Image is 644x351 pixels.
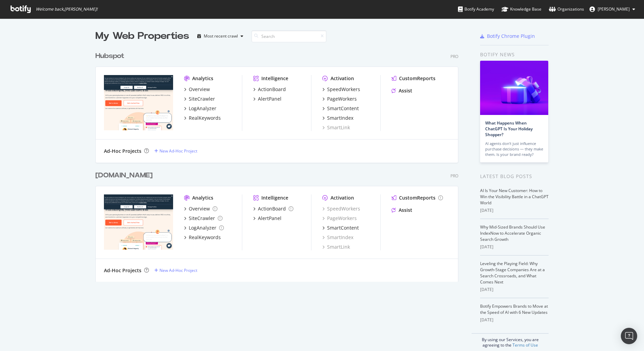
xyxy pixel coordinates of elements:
a: SmartContent [322,224,359,231]
a: SiteCrawler [184,215,223,222]
a: SmartIndex [322,234,353,241]
a: SmartIndex [322,115,353,121]
div: Ad-Hoc Projects [104,148,141,155]
div: By using our Services, you are agreeing to the [472,333,549,348]
a: ActionBoard [253,205,293,212]
div: ActionBoard [258,205,286,212]
div: SmartContent [327,224,359,231]
div: Assist [399,87,412,94]
div: [DATE] [480,317,549,323]
div: CustomReports [399,194,435,201]
a: SpeedWorkers [322,86,360,93]
div: Overview [189,86,210,93]
a: SmartContent [322,105,359,112]
div: My Web Properties [95,29,189,43]
div: Botify Chrome Plugin [487,33,535,40]
div: Analytics [192,75,213,82]
div: AlertPanel [258,215,281,222]
div: Hubspot [95,51,124,61]
div: SiteCrawler [189,215,215,222]
div: [DATE] [480,287,549,293]
button: [PERSON_NAME] [584,4,641,15]
div: Latest Blog Posts [480,173,549,180]
a: SiteCrawler [184,96,215,102]
a: New Ad-Hoc Project [154,267,197,273]
a: Overview [184,205,217,212]
a: SpeedWorkers [322,205,360,212]
div: Activation [331,194,354,201]
a: RealKeywords [184,234,221,241]
a: AlertPanel [253,215,281,222]
div: Intelligence [261,194,288,201]
div: ActionBoard [258,86,286,93]
div: RealKeywords [189,234,221,241]
a: Why Mid-Sized Brands Should Use IndexNow to Accelerate Organic Search Growth [480,224,545,242]
a: PageWorkers [322,96,357,102]
a: PageWorkers [322,215,357,222]
button: Most recent crawl [195,31,246,42]
div: Assist [399,207,412,214]
div: SmartLink [322,124,350,131]
div: LogAnalyzer [189,105,216,112]
div: CustomReports [399,75,435,82]
div: LogAnalyzer [189,224,216,231]
a: LogAnalyzer [184,224,224,231]
div: Botify news [480,51,549,58]
div: Botify Academy [458,6,494,13]
a: New Ad-Hoc Project [154,148,197,154]
a: Assist [392,207,412,214]
a: LogAnalyzer [184,105,216,112]
span: Darwin Santos [598,6,630,12]
a: Terms of Use [512,342,538,348]
div: grid [95,43,464,282]
a: AI Is Your New Customer: How to Win the Visibility Battle in a ChatGPT World [480,188,549,206]
div: Activation [331,75,354,82]
div: [DOMAIN_NAME] [95,171,153,180]
div: AI agents don’t just influence purchase decisions — they make them. Is your brand ready? [485,141,543,157]
a: Leveling the Playing Field: Why Growth-Stage Companies Are at a Search Crossroads, and What Comes... [480,261,545,285]
div: Analytics [192,194,213,201]
div: New Ad-Hoc Project [159,148,197,154]
img: What Happens When ChatGPT Is Your Holiday Shopper? [480,61,548,115]
div: Open Intercom Messenger [621,328,637,344]
div: Pro [450,54,458,59]
a: Hubspot [95,51,127,61]
a: AlertPanel [253,96,281,102]
div: RealKeywords [189,115,221,121]
input: Search [251,30,326,42]
div: [DATE] [480,244,549,250]
a: [DOMAIN_NAME] [95,171,155,180]
a: Botify Empowers Brands to Move at the Speed of AI with 6 New Updates [480,303,548,315]
a: Overview [184,86,210,93]
div: Ad-Hoc Projects [104,267,141,274]
a: RealKeywords [184,115,221,121]
a: Botify Chrome Plugin [480,33,535,40]
a: CustomReports [392,194,443,201]
div: Organizations [549,6,584,13]
div: Pro [450,173,458,179]
div: Knowledge Base [502,6,541,13]
span: Welcome back, [PERSON_NAME] ! [36,6,97,12]
div: SmartContent [327,105,359,112]
img: hubspot-bulkdataexport.com [104,194,173,250]
div: Intelligence [261,75,288,82]
img: hubspot.com [104,75,173,130]
a: What Happens When ChatGPT Is Your Holiday Shopper? [485,120,533,137]
div: New Ad-Hoc Project [159,267,197,273]
div: SiteCrawler [189,96,215,102]
div: Overview [189,205,210,212]
div: Most recent crawl [204,34,238,38]
a: CustomReports [392,75,435,82]
div: PageWorkers [327,96,357,102]
a: SmartLink [322,244,350,250]
a: ActionBoard [253,86,286,93]
div: SmartIndex [327,115,353,121]
div: AlertPanel [258,96,281,102]
a: Assist [392,87,412,94]
div: [DATE] [480,207,549,214]
div: SpeedWorkers [327,86,360,93]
